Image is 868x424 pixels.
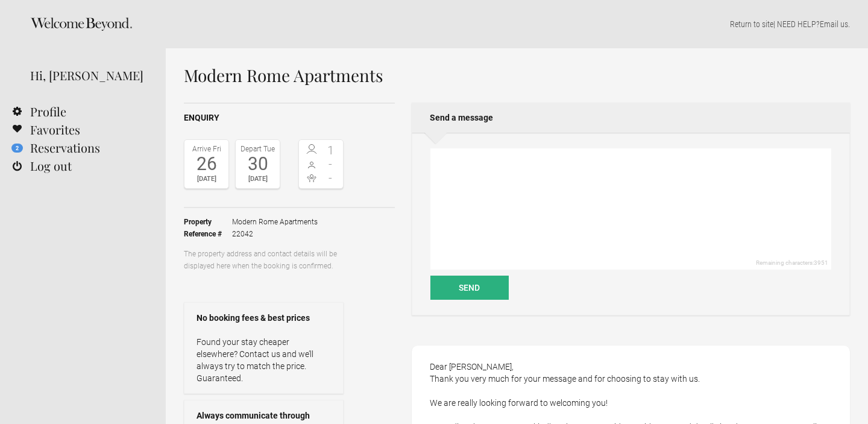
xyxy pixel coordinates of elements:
[184,248,344,272] p: The property address and contact details will be displayed here when the booking is confirmed.
[11,144,23,153] flynt-notification-badge: 2
[321,172,341,184] span: -
[730,19,773,29] a: Return to site
[184,66,850,84] h1: Modern Rome Apartments
[239,155,277,173] div: 30
[197,336,331,384] p: Found your stay cheaper elsewhere? Contact us and we’ll always try to match the price. Guaranteed.
[187,143,225,155] div: Arrive Fri
[239,143,277,155] div: Depart Tue
[197,312,331,324] strong: No booking fees & best prices
[187,155,225,173] div: 26
[321,158,341,170] span: -
[30,66,148,84] div: Hi, [PERSON_NAME]
[321,144,341,156] span: 1
[187,173,225,185] div: [DATE]
[430,276,509,300] button: Send
[232,216,318,228] span: Modern Rome Apartments
[184,228,232,240] strong: Reference #
[412,103,850,133] h2: Send a message
[184,18,850,30] p: | NEED HELP? .
[820,19,848,29] a: Email us
[184,112,395,124] h2: Enquiry
[232,228,318,240] span: 22042
[184,216,232,228] strong: Property
[239,173,277,185] div: [DATE]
